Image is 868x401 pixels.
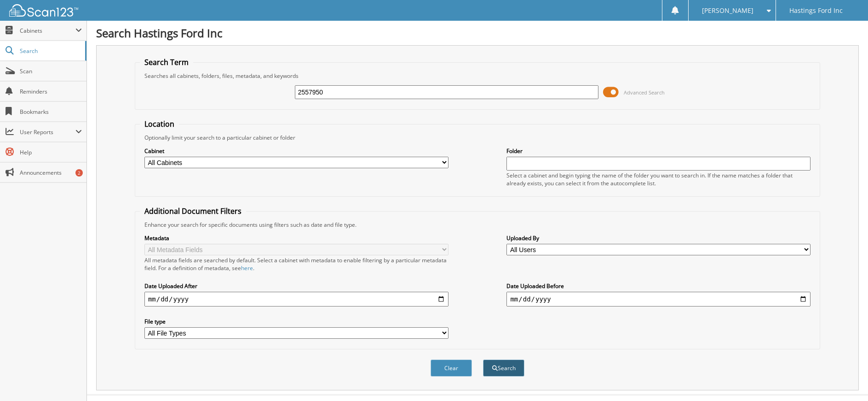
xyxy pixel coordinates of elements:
span: [PERSON_NAME] [702,8,753,13]
div: Searches all cabinets, folders, files, metadata, and keywords [140,72,815,80]
button: Clear [431,360,472,377]
legend: Additional Document Filters [140,206,246,216]
label: Folder [506,147,811,155]
label: Uploaded By [506,234,811,242]
span: Advanced Search [624,89,665,96]
input: end [506,292,811,307]
span: User Reports [20,128,75,136]
span: Scan [20,67,82,75]
legend: Search Term [140,57,193,67]
button: Search [483,360,524,377]
div: All metadata fields are searched by default. Select a cabinet with metadata to enable filtering b... [144,256,448,272]
h1: Search Hastings Ford Inc [96,25,859,41]
span: Help [20,148,82,156]
div: Select a cabinet and begin typing the name of the folder you want to search in. If the name match... [506,171,811,187]
span: Bookmarks [20,108,82,116]
label: Metadata [144,234,448,242]
div: 2 [75,169,83,177]
label: Date Uploaded After [144,282,448,290]
label: File type [144,318,448,325]
legend: Location [140,119,179,129]
label: Cabinet [144,147,448,155]
a: here [241,264,253,272]
span: Search [20,47,80,55]
label: Date Uploaded Before [506,282,811,290]
span: Announcements [20,169,82,177]
input: start [144,292,448,307]
div: Optionally limit your search to a particular cabinet or folder [140,134,815,142]
span: Hastings Ford Inc [789,8,843,13]
img: scan123-logo-white.svg [9,4,78,17]
div: Enhance your search for specific documents using filters such as date and file type. [140,221,815,229]
iframe: Chat Widget [822,357,868,401]
span: Cabinets [20,27,75,35]
span: Reminders [20,88,82,95]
